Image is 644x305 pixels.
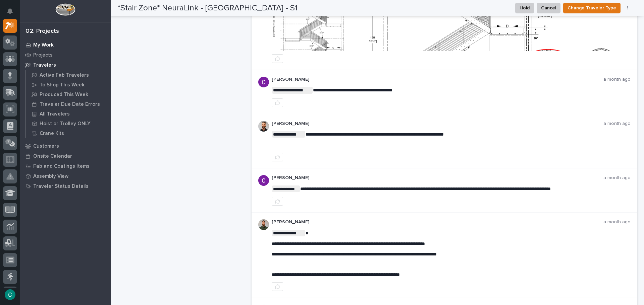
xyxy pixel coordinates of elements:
button: like this post [272,153,283,161]
p: Traveler Due Date Errors [40,101,100,107]
button: like this post [272,54,283,63]
p: To Shop This Week [40,82,85,88]
button: Cancel [537,3,560,13]
button: Change Traveler Type [563,3,621,13]
a: Traveler Status Details [20,181,111,191]
div: Notifications [8,8,17,19]
p: Produced This Week [40,92,88,98]
a: Onsite Calendar [20,151,111,161]
a: Produced This Week [26,90,111,99]
p: All Travelers [40,111,70,117]
p: Customers [33,143,59,149]
button: users-avatar [3,288,17,302]
a: Crane Kits [26,129,111,138]
p: Traveler Status Details [33,183,89,189]
p: a month ago [603,77,631,82]
a: Travelers [20,60,111,70]
p: Onsite Calendar [33,153,72,159]
p: Crane Kits [40,131,64,137]
p: Hoist or Trolley ONLY [40,121,91,127]
p: a month ago [603,175,631,181]
p: [PERSON_NAME] [272,219,604,225]
p: Fab and Coatings Items [33,163,90,169]
p: a month ago [603,219,631,225]
p: Assembly View [33,173,68,179]
a: Customers [20,141,111,151]
p: My Work [33,42,54,48]
span: Cancel [541,4,556,12]
span: Change Traveler Type [568,4,616,12]
a: Assembly View [20,171,111,181]
a: Active Fab Travelers [26,70,111,80]
a: All Travelers [26,109,111,119]
button: like this post [272,282,283,291]
img: AGNmyxaji213nCK4JzPdPN3H3CMBhXDSA2tJ_sy3UIa5=s96-c [258,121,269,132]
img: AItbvmm9XFGwq9MR7ZO9lVE1d7-1VhVxQizPsTd1Fh95=s96-c [258,77,269,87]
p: Projects [33,52,53,58]
p: Active Fab Travelers [40,72,89,78]
div: 02. Projects [25,28,59,35]
p: [PERSON_NAME] [272,121,604,127]
p: [PERSON_NAME] [272,175,604,181]
span: Hold [520,4,530,12]
p: a month ago [603,121,631,127]
button: Notifications [3,4,17,18]
p: [PERSON_NAME] [272,77,604,82]
button: like this post [272,197,283,206]
h2: *Stair Zone* NeuraLink - [GEOGRAPHIC_DATA] - S1 [117,3,298,13]
p: Travelers [33,62,56,68]
img: AItbvmm9XFGwq9MR7ZO9lVE1d7-1VhVxQizPsTd1Fh95=s96-c [258,175,269,186]
img: AATXAJw4slNr5ea0WduZQVIpKGhdapBAGQ9xVsOeEvl5=s96-c [258,219,269,230]
a: To Shop This Week [26,80,111,89]
button: like this post [272,98,283,107]
button: Hold [515,3,534,13]
a: Fab and Coatings Items [20,161,111,171]
a: My Work [20,40,111,50]
a: Hoist or Trolley ONLY [26,119,111,128]
a: Traveler Due Date Errors [26,99,111,109]
img: Workspace Logo [55,3,75,16]
a: Projects [20,50,111,60]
